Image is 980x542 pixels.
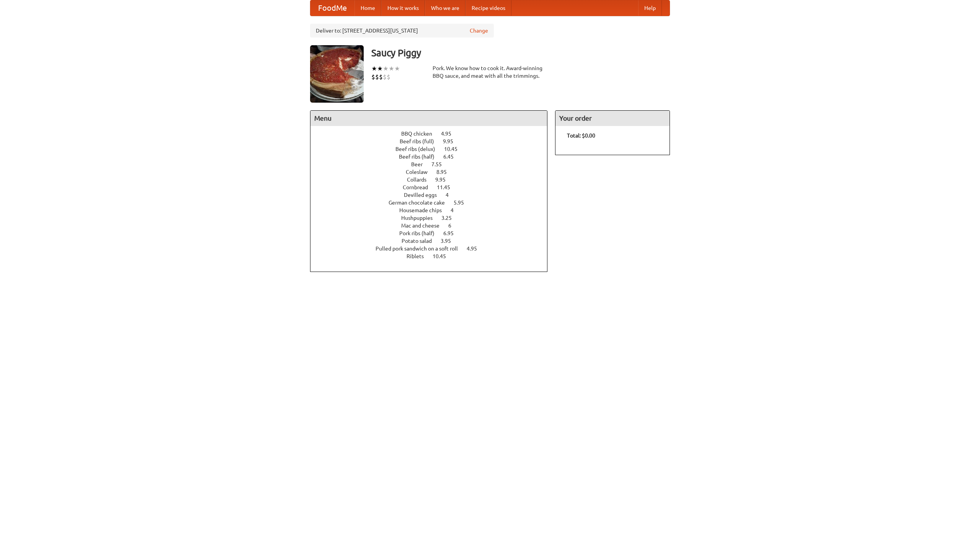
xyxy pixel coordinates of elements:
span: 6 [448,223,459,229]
li: ★ [394,64,400,73]
span: Beer [411,161,430,167]
a: FoodMe [310,0,354,16]
span: Housemade chips [399,207,449,213]
li: ★ [371,64,377,73]
a: Pork ribs (half) 6.95 [399,230,468,236]
a: Beef ribs (full) 9.95 [400,138,467,144]
span: Pulled pork sandwich on a soft roll [376,246,465,252]
a: Hushpuppies 3.25 [401,215,466,221]
a: Who we are [425,0,465,16]
a: Help [638,0,662,16]
span: 11.45 [437,184,458,190]
a: Potato salad 3.95 [402,238,465,244]
h4: Menu [310,111,547,126]
a: Beef ribs (half) 6.45 [399,154,468,160]
span: 7.55 [431,161,449,167]
span: 4.95 [467,246,485,252]
a: Cornbread 11.45 [403,184,464,190]
span: BBQ chicken [401,131,440,137]
span: Collards [407,177,434,183]
h3: Saucy Piggy [371,45,670,61]
a: Beer 7.55 [411,161,456,167]
div: Pork. We know how to cook it. Award-winning BBQ sauce, and meat with all the trimmings. [433,64,547,80]
a: Change [470,27,488,34]
li: $ [371,73,375,81]
a: Recipe videos [465,0,511,16]
span: 4.95 [441,131,459,137]
span: 3.95 [441,238,459,244]
span: 5.95 [454,200,472,206]
b: Total: $0.00 [567,133,595,139]
span: 6.95 [443,230,461,236]
a: Housemade chips 4 [399,207,468,213]
a: Home [354,0,381,16]
span: Potato salad [402,238,439,244]
a: Riblets 10.45 [407,253,460,259]
span: Mac and cheese [401,223,447,229]
img: angular.jpg [310,45,364,103]
a: German chocolate cake 5.95 [389,200,478,206]
div: Deliver to: [STREET_ADDRESS][US_STATE] [310,24,494,38]
span: 3.25 [441,215,459,221]
a: Devilled eggs 4 [404,192,463,198]
a: Beef ribs (delux) 10.45 [395,146,472,152]
span: 4 [451,207,461,213]
li: ★ [377,64,383,73]
li: ★ [389,64,394,73]
a: Collards 9.95 [407,177,460,183]
span: Pork ribs (half) [399,230,442,236]
a: Mac and cheese 6 [401,223,465,229]
span: Beef ribs (half) [399,154,442,160]
span: 6.45 [443,154,461,160]
span: Devilled eggs [404,192,444,198]
li: $ [379,73,383,81]
span: Beef ribs (full) [400,138,442,144]
li: $ [375,73,379,81]
span: Coleslaw [406,169,435,175]
span: 10.45 [444,146,465,152]
span: 9.95 [443,138,461,144]
a: Pulled pork sandwich on a soft roll 4.95 [376,246,491,252]
li: $ [383,73,387,81]
li: $ [387,73,390,81]
span: Hushpuppies [401,215,440,221]
span: Beef ribs (delux) [395,146,443,152]
span: 9.95 [435,177,453,183]
h4: Your order [555,111,670,126]
span: 10.45 [433,253,454,259]
span: Riblets [407,253,431,259]
span: 8.95 [436,169,454,175]
a: Coleslaw 8.95 [406,169,461,175]
span: German chocolate cake [389,200,452,206]
a: BBQ chicken 4.95 [401,131,465,137]
span: Cornbread [403,184,436,190]
a: How it works [381,0,425,16]
li: ★ [383,64,389,73]
span: 4 [446,192,456,198]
